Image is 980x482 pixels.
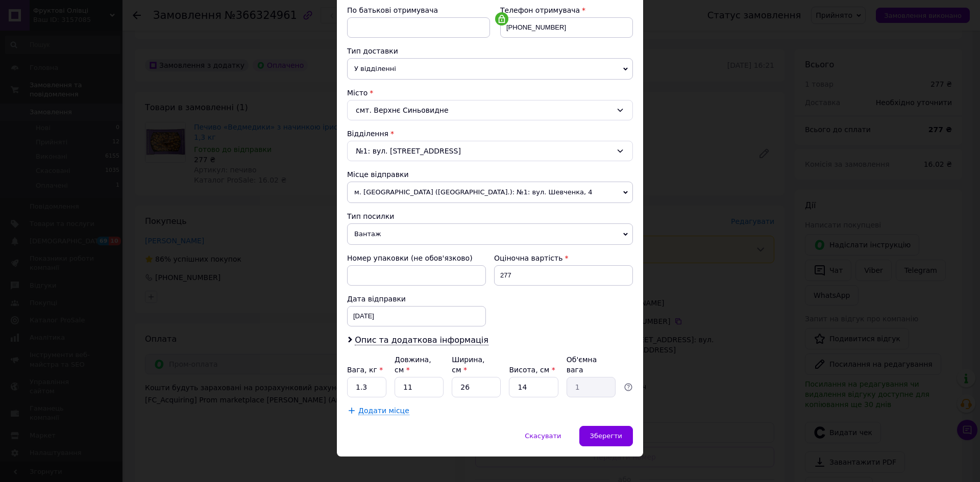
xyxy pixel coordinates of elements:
div: Відділення [347,129,633,139]
span: м. [GEOGRAPHIC_DATA] ([GEOGRAPHIC_DATA].): №1: вул. Шевченка, 4 [347,182,633,203]
div: смт. Верхнє Синьовидне [347,100,633,120]
label: Висота, см [509,366,555,374]
span: Місце відправки [347,170,409,179]
span: По батькові отримувача [347,6,438,14]
label: Довжина, см [395,356,431,374]
span: Додати місце [358,407,409,415]
span: Вантаж [347,223,633,245]
label: Ширина, см [452,356,484,374]
div: Номер упаковки (не обов'язково) [347,253,486,263]
span: Телефон отримувача [500,6,580,14]
span: Опис та додаткова інформація [355,335,488,345]
span: Скасувати [525,432,561,440]
span: У відділенні [347,58,633,80]
span: Тип доставки [347,47,398,55]
div: Оціночна вартість [494,253,633,263]
div: Дата відправки [347,294,486,304]
div: №1: вул. [STREET_ADDRESS] [347,141,633,161]
label: Вага, кг [347,366,383,374]
div: Об'ємна вага [567,354,616,375]
span: Зберегти [590,432,622,440]
input: +380 [500,17,633,38]
div: Місто [347,88,633,98]
span: Тип посилки [347,212,394,220]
